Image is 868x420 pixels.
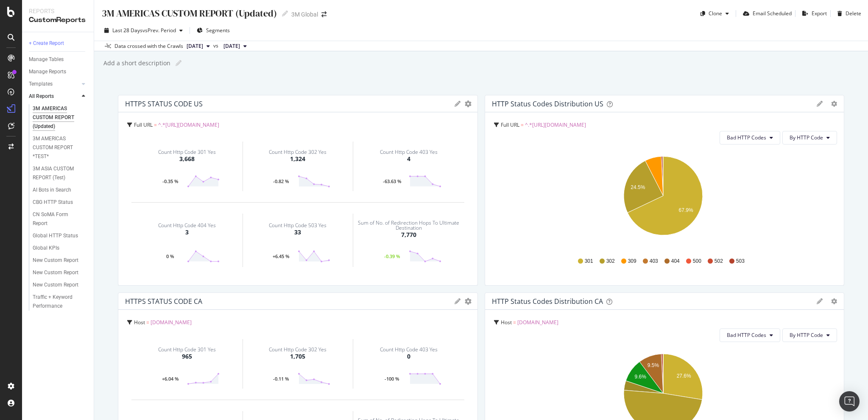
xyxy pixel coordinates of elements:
[782,131,837,145] button: By HTTP Code
[321,11,327,17] div: arrow-right-arrow-left
[492,151,834,250] div: A chart.
[158,223,216,228] div: Count Http Code 404 Yes
[282,11,288,17] i: Edit report name
[401,231,416,239] div: 7,770
[33,256,88,265] a: New Custom Report
[265,179,298,184] div: -0.82 %
[33,198,88,207] a: CBG HTTP Status
[407,155,410,163] div: 4
[357,220,461,231] div: Sum of No. of Redirection Hops To Ultimate Destination
[727,331,766,339] span: Bad HTTP Codes
[525,121,586,128] span: ^.*[URL][DOMAIN_NAME]
[134,319,145,326] span: Host
[101,7,277,20] div: 3M AMERICAS CUSTOM REPORT (Updated)
[101,24,186,37] button: Last 28 DaysvsPrev. Period
[740,7,792,20] button: Email Scheduled
[465,298,472,304] div: gear
[501,121,519,128] span: Full URL
[33,198,73,207] div: CBG HTTP Status
[29,7,87,15] div: Reports
[154,254,187,259] div: 0 %
[753,10,792,17] div: Email Scheduled
[29,55,88,64] a: Manage Tables
[606,258,615,265] span: 302
[33,210,80,228] div: CN SoMA Form Report
[154,179,187,184] div: -0.35 %
[33,186,71,195] div: AI Bots in Search
[146,319,149,326] span: =
[187,42,203,50] span: 2025 Aug. 10th
[33,281,88,289] a: New Custom Report
[114,42,183,50] div: Data crossed with the Crawls
[134,121,153,128] span: Full URL
[727,134,766,141] span: Bad HTTP Codes
[158,150,216,155] div: Count Http Code 301 Yes
[33,268,78,277] div: New Custom Report
[521,121,524,128] span: =
[33,104,88,131] a: 3M AMERICAS CUSTOM REPORT (Updated)
[269,347,327,352] div: Count Http Code 302 Yes
[265,377,298,381] div: -0.11 %
[834,7,861,20] button: Delete
[790,331,823,339] span: By HTTP Code
[720,328,780,342] button: Bad HTTP Codes
[671,258,680,265] span: 404
[125,100,203,108] div: HTTPS STATUS CODE US
[154,121,157,128] span: =
[513,319,516,326] span: =
[720,131,780,145] button: Bad HTTP Codes
[29,67,66,76] div: Manage Reports
[33,164,88,182] a: 3M ASIA CUSTOM REPORT (Test)
[269,223,327,228] div: Count Http Code 503 Yes
[33,186,88,195] a: AI Bots in Search
[375,179,408,184] div: -63.63 %
[29,15,87,25] div: CustomReports
[112,27,142,34] span: Last 28 Days
[33,134,83,161] div: 3M AMERICAS CUSTOM REPORT *TEST*
[213,42,220,50] span: vs
[29,39,88,48] a: + Create Report
[799,7,827,20] button: Export
[223,42,240,50] span: 2025 Jul. 13th
[736,258,745,265] span: 503
[517,319,558,326] span: [DOMAIN_NAME]
[709,10,722,17] div: Clone
[182,352,192,361] div: 965
[631,184,645,190] text: 24.5%
[676,373,691,379] text: 27.6%
[33,293,82,311] div: Traffic + Keyword Performance
[375,377,408,381] div: -100 %
[125,297,202,306] div: HTTPS STATUS CODE CA
[206,27,230,34] span: Segments
[185,228,189,236] div: 3
[812,10,827,17] div: Export
[790,134,823,141] span: By HTTP Code
[678,207,693,213] text: 67.9%
[33,281,78,289] div: New Custom Report
[154,377,187,381] div: +6.04 %
[29,67,88,76] a: Manage Reports
[29,80,53,89] div: Templates
[29,92,54,101] div: All Reports
[492,297,603,306] div: HTTP Status Codes Distribution CA
[846,10,861,17] div: Delete
[647,362,659,368] text: 9.5%
[380,150,438,155] div: Count Http Code 403 Yes
[33,210,88,228] a: CN SoMA Form Report
[33,231,88,240] a: Global HTTP Status
[33,244,59,253] div: Global KPIs
[693,258,701,265] span: 500
[183,41,213,51] button: [DATE]
[33,134,88,161] a: 3M AMERICAS CUSTOM REPORT *TEST*
[291,10,318,19] div: 3M Global
[33,268,88,277] a: New Custom Report
[407,352,410,361] div: 0
[33,231,78,240] div: Global HTTP Status
[33,293,88,311] a: Traffic + Keyword Performance
[375,254,408,259] div: -0.39 %
[585,258,593,265] span: 301
[33,256,78,265] div: New Custom Report
[628,258,636,265] span: 309
[29,55,64,64] div: Manage Tables
[380,347,438,352] div: Count Http Code 403 Yes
